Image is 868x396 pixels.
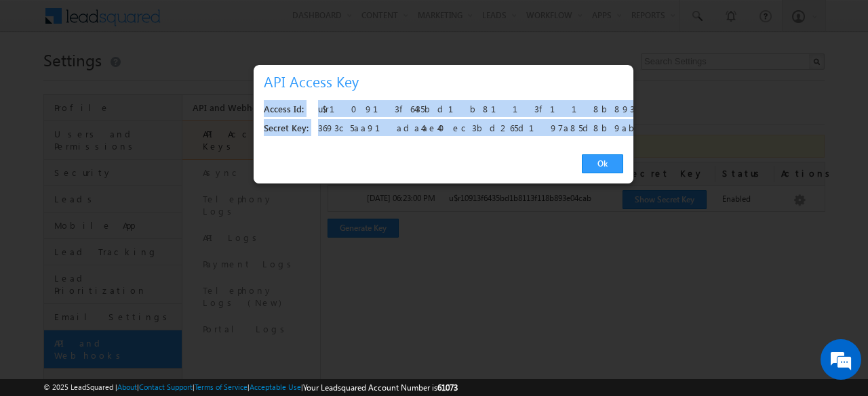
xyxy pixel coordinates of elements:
div: Minimize live chat window [222,7,255,39]
div: Chat with us now [71,71,228,89]
a: Terms of Service [195,382,248,391]
span: © 2025 LeadSquared | | | | | [43,381,458,394]
div: 3693c5aa91ada4ae40ec3bd265d197a85d8b9ab5 [318,119,616,138]
div: u$r10913f6435bd1b8113f118b893e04cab [318,100,616,119]
a: About [117,382,137,391]
h3: API Access Key [264,70,629,93]
div: Access Id: [264,100,309,119]
div: Secret Key: [264,119,309,138]
span: Your Leadsquared Account Number is [303,382,458,393]
textarea: Type your message and hit 'Enter' [18,125,248,294]
em: Start Chat [184,305,246,323]
a: Acceptable Use [250,382,301,391]
img: d_60004797649_company_0_60004797649 [23,71,57,89]
a: Contact Support [139,382,193,391]
span: 61073 [437,382,458,393]
a: Ok [582,154,623,173]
